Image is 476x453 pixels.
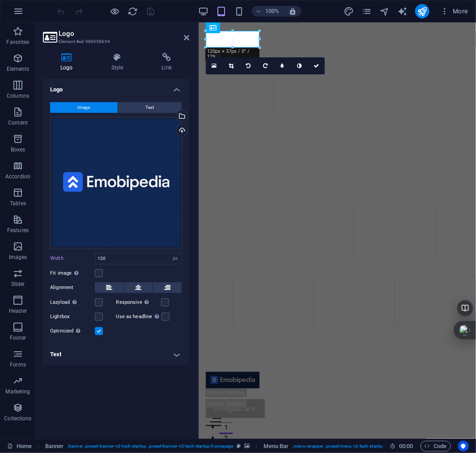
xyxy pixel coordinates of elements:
[9,307,27,315] p: Header
[7,441,32,452] a: Click to cancel selection. Double-click to open Pages
[50,256,95,261] label: Width
[21,410,34,412] button: 2
[116,311,161,322] label: Use as headline
[417,6,427,17] i: Publish
[344,6,354,17] button: design
[9,254,27,261] p: Images
[7,227,29,234] p: Features
[6,39,29,46] p: Favorites
[50,311,95,322] label: Lightbox
[50,117,182,249] div: logoemobipedia-9vnnPM1tFlvBDIfTfx329Q.png
[78,102,90,113] span: Image
[50,102,118,113] button: Image
[128,6,138,17] i: Reload page
[344,6,354,17] i: Design (Ctrl+Alt+Y)
[7,65,30,73] p: Elements
[425,441,447,452] span: Code
[11,280,25,288] p: Slider
[458,441,469,452] button: Usercentrics
[116,297,161,308] label: Responsive
[43,344,189,365] h4: Text
[405,443,407,449] span: :
[252,6,284,17] button: 100%
[5,173,30,180] p: Accordion
[59,30,189,38] h2: Logo
[127,6,138,17] button: reload
[118,102,182,113] button: Text
[94,53,144,72] h4: Style
[43,53,94,72] h4: Logo
[237,444,241,449] i: This element is a customizable preset
[10,334,26,341] p: Footer
[264,441,289,452] span: Click to select. Double-click to edit
[397,6,408,17] i: AI Writer
[440,7,468,16] span: More
[415,4,429,18] button: publish
[397,6,408,17] button: text_generator
[292,441,384,452] span: . menu-wrapper .preset-menu-v2-tech-startup
[50,326,95,337] label: Optimized
[59,38,171,46] h3: Element #ed-986058604
[50,282,95,293] label: Alignment
[379,6,390,17] button: navigator
[67,441,233,452] span: . banner .preset-banner-v3-tech-startup .preset-banner-v3-tech-startup-homepage
[7,92,29,99] p: Columns
[50,268,95,279] label: Fit image
[399,441,413,452] span: 00 00
[50,297,95,308] label: Lazyload
[390,441,413,452] h6: Session time
[8,119,28,126] p: Content
[43,79,189,95] h4: Logo
[10,361,26,368] p: Forms
[437,4,472,18] button: More
[421,441,451,452] button: Code
[289,7,297,15] i: On resize automatically adjust zoom level to fit chosen device.
[45,441,442,452] nav: breadcrumb
[144,53,189,72] h4: Link
[361,6,372,17] i: Pages (Ctrl+Alt+S)
[110,6,120,17] button: Click here to leave preview mode and continue editing
[45,441,64,452] span: Click to select. Double-click to edit
[361,6,372,17] button: pages
[11,146,25,153] p: Boxes
[244,444,250,449] i: This element contains a background
[265,6,280,17] h6: 100%
[146,102,154,113] span: Text
[4,415,31,422] p: Collections
[5,388,30,395] p: Marketing
[10,200,26,207] p: Tables
[379,6,390,17] i: Navigator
